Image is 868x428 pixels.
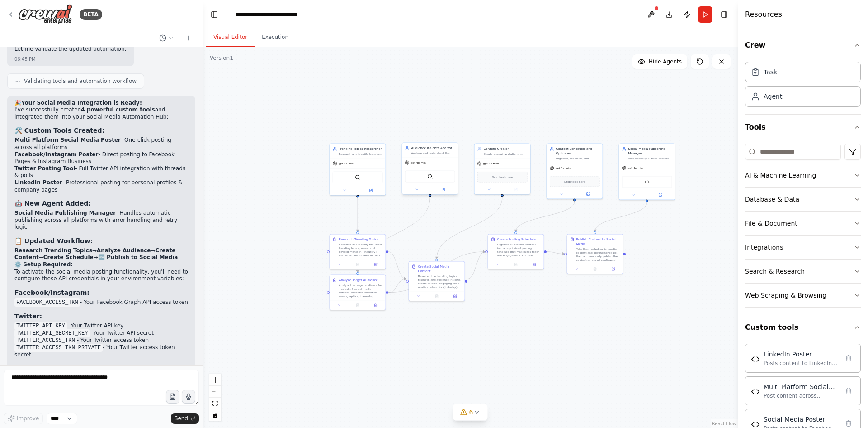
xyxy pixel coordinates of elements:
div: BETA [80,9,102,20]
strong: Your Social Media Integration is Ready! [21,100,142,106]
div: Content CreatorCreate engaging, platform-optimized social media content based on trending topics ... [474,144,531,195]
button: No output available [585,266,604,272]
div: Crew [745,58,861,114]
button: Visual Editor [206,28,255,47]
button: No output available [348,303,367,308]
button: Hide right sidebar [718,8,731,21]
code: TWITTER_API_SECRET_KEY [14,329,90,337]
g: Edge from b70e94c9-0db6-4af6-af2e-082985cf367a to 8686df40-c1e8-401c-91ba-13849c180ad6 [355,198,360,231]
div: LinkedIn Poster [764,350,839,359]
button: Integrations [745,236,861,259]
div: Analyze the target audience for {industry} social media content. Research audience demographics, ... [339,284,383,298]
button: Upload files [166,390,179,404]
div: Research Trending Topics [339,237,379,242]
strong: Twitter Posting Tool [14,165,75,172]
code: TWITTER_ACCESS_TKN_PRIVATE [14,344,103,352]
a: React Flow attribution [712,421,736,426]
span: 6 [469,408,473,417]
button: Send [171,413,199,424]
button: Execution [255,28,296,47]
strong: 🛠️ Custom Tools Created: [14,127,104,134]
button: No output available [506,262,525,267]
div: Organize all created content into an optimized posting schedule that maximizes reach and engageme... [497,243,541,257]
strong: Research Trending Topics [14,247,92,254]
strong: 4 powerful custom tools [81,106,155,113]
div: Publish Content to Social MediaTake the created social media content and posting schedule, then a... [567,234,623,274]
g: Edge from 8686df40-c1e8-401c-91ba-13849c180ad6 to 1d010a73-517d-4803-b49d-06641ad69d74 [388,250,406,281]
button: Open in side panel [358,188,384,193]
strong: 🤖 New Agent Added: [14,200,91,207]
button: Web Scraping & Browsing [745,284,861,307]
img: Logo [18,4,72,24]
li: - Your Twitter access token [14,337,188,344]
span: gpt-4o-mini [483,162,499,165]
li: - Direct posting to Facebook Pages & Instagram Business [14,151,188,165]
img: SerperDevTool [427,174,433,179]
span: gpt-4o-mini [411,161,427,164]
div: File & Document [745,219,797,228]
code: FACEBOOK_ACCESS_TKN [14,298,80,307]
button: No output available [348,262,367,267]
div: Agent [764,92,782,101]
span: gpt-4o-mini [556,166,571,170]
strong: LinkedIn: [14,365,47,372]
div: Analyze Target Audience [339,278,378,283]
div: Multi Platform Social Media Poster [764,382,839,391]
p: Let me validate the updated automation: [14,46,127,53]
g: Edge from 957993d6-8749-4418-bc97-1a0667a46831 to 9b8850ff-703c-4494-b442-c847a4d9ef2c [355,198,432,272]
g: Edge from f1645042-01b6-49bb-bad2-d1d8a14ed9bd to 1d010a73-517d-4803-b49d-06641ad69d74 [434,197,505,259]
button: fit view [209,398,221,409]
li: - Your Twitter API key [14,322,188,330]
div: Take the created social media content and posting schedule, then automatically publish the conten... [576,247,620,262]
button: Delete tool [842,385,855,397]
code: TWITTER_ACCESS_TKN [14,337,77,345]
div: Posts content to LinkedIn personal profiles and company pages with support for text, images, arti... [764,360,839,367]
div: React Flow controls [209,374,221,421]
div: Social Media Publishing ManagerAutomatically publish content across all social media platforms us... [619,144,675,200]
button: Open in side panel [430,187,456,192]
button: Improve [4,413,43,424]
p: To activate the social media posting functionality, you'll need to configure these API credential... [14,269,188,283]
img: Multi Platform Social Media Poster [751,387,760,396]
div: Trending Topics ResearcherResearch and identify trending topics, news, and developments in {indus... [330,144,386,196]
strong: Multi Platform Social Media Poster [14,137,121,143]
div: Automatically publish content across all social media platforms using the created posting schedul... [628,157,672,160]
button: toggle interactivity [209,409,221,421]
g: Edge from dfa61695-321f-490c-8d42-22b0edb63272 to 107a9896-ba26-4d50-a86a-8cd3620fb205 [514,202,577,231]
li: → → → → [14,247,188,261]
g: Edge from 9b8850ff-703c-4494-b442-c847a4d9ef2c to 1d010a73-517d-4803-b49d-06641ad69d74 [388,277,406,295]
div: Audience Insights AnalystAnalyze and understand the target audience in {industry}, their interest... [402,144,458,196]
g: Edge from 9b8850ff-703c-4494-b442-c847a4d9ef2c to 107a9896-ba26-4d50-a86a-8cd3620fb205 [388,250,485,295]
nav: breadcrumb [236,10,322,19]
button: Click to speak your automation idea [182,390,195,404]
button: Switch to previous chat [156,33,177,43]
div: Content Scheduler and Optimizer [556,147,600,156]
div: Research and identify trending topics, news, and developments in {industry} that would be relevan... [339,152,383,156]
button: zoom in [209,374,221,386]
button: Start a new chat [181,33,195,43]
div: Research and identify the latest trending topics, news, and developments in {industry} that would... [339,243,383,257]
span: Drop tools here [492,175,513,179]
strong: LinkedIn Poster [14,179,62,186]
h2: 🎉 [14,100,188,107]
div: Create engaging, platform-optimized social media content based on trending topics and audience in... [484,152,528,156]
div: Content Creator [484,147,528,151]
button: Search & Research [745,260,861,283]
strong: 📋 Updated Workflow: [14,237,93,245]
div: Analyze and understand the target audience in {industry}, their interests, preferences, and engag... [411,151,455,155]
strong: Create Schedule [43,254,94,260]
button: Open in side panel [368,262,383,267]
div: Research Trending TopicsResearch and identify the latest trending topics, news, and developments ... [330,234,386,270]
div: Create Social Media ContentBased on the trending topics research and audience insights, create di... [409,261,465,302]
div: Social Media Poster [764,415,839,424]
div: Based on the trending topics research and audience insights, create diverse, engaging social medi... [418,274,462,289]
li: - Full Twitter API integration with threads & polls [14,165,188,179]
g: Edge from 107a9896-ba26-4d50-a86a-8cd3620fb205 to c8a65996-339a-4aa6-afe6-33797a13d254 [547,250,564,256]
li: - Your Twitter API secret [14,330,188,337]
div: Social Media Publishing Manager [628,147,672,156]
p: I've successfully created and integrated them into your Social Media Automation Hub: [14,106,188,120]
button: Open in side panel [503,187,528,192]
button: Database & Data [745,188,861,211]
img: SerperDevTool [355,175,360,180]
div: AI & Machine Learning [745,171,816,180]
